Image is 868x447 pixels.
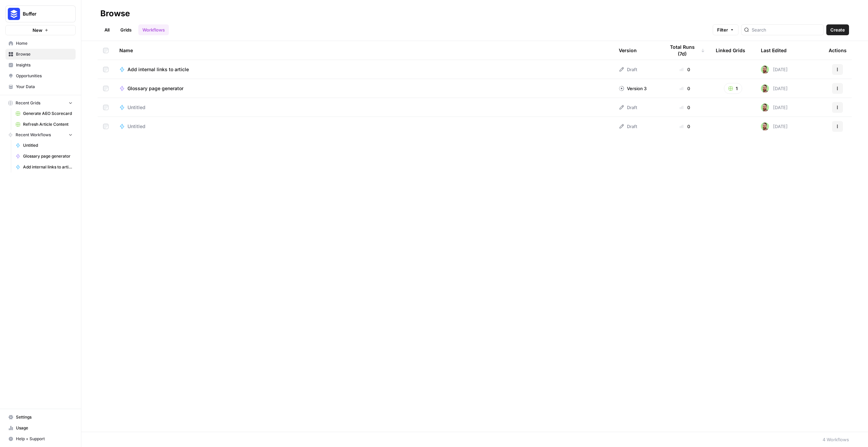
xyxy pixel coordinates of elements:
[119,66,608,73] a: Add internal links to article
[16,100,40,106] span: Recent Grids
[116,24,136,35] a: Grids
[5,130,76,140] button: Recent Workflows
[13,151,76,162] a: Glossary page generator
[761,122,788,130] div: [DATE]
[119,104,608,111] a: Untitled
[119,123,608,130] a: Untitled
[16,132,51,138] span: Recent Workflows
[5,70,76,81] a: Opportunities
[127,66,189,73] span: Add internal links to article
[761,41,787,60] div: Last Edited
[13,108,76,119] a: Generate AEO Scorecard
[23,11,64,17] span: Buffer
[752,26,821,33] input: Search
[717,26,728,33] span: Filter
[761,103,788,111] div: [DATE]
[823,436,849,443] div: 4 Workflows
[16,84,73,90] span: Your Data
[16,436,73,442] span: Help + Support
[761,122,769,130] img: h0tmkl8gkwk0b1sam96cuweejb2d
[13,140,76,151] a: Untitled
[16,62,73,68] span: Insights
[5,38,76,49] a: Home
[16,51,73,57] span: Browse
[23,153,73,159] span: Glossary page generator
[761,84,788,93] div: [DATE]
[761,84,769,93] img: h0tmkl8gkwk0b1sam96cuweejb2d
[665,104,705,111] div: 0
[33,27,42,34] span: New
[23,121,73,127] span: Refresh Article Content
[16,40,73,46] span: Home
[13,119,76,130] a: Refresh Article Content
[119,85,608,92] a: Glossary page generator
[16,414,73,420] span: Settings
[100,24,114,35] a: All
[5,60,76,70] a: Insights
[619,66,637,73] div: Draft
[619,123,637,130] div: Draft
[5,423,76,433] a: Usage
[619,85,647,92] div: Version 3
[23,164,73,170] span: Add internal links to article
[665,41,705,60] div: Total Runs (7d)
[619,104,637,111] div: Draft
[713,24,738,35] button: Filter
[761,103,769,111] img: h0tmkl8gkwk0b1sam96cuweejb2d
[761,65,769,74] img: h0tmkl8gkwk0b1sam96cuweejb2d
[5,49,76,60] a: Browse
[5,98,76,108] button: Recent Grids
[665,66,705,73] div: 0
[619,41,637,60] div: Version
[665,85,705,92] div: 0
[138,24,169,35] a: Workflows
[826,24,849,35] button: Create
[23,142,73,148] span: Untitled
[16,425,73,431] span: Usage
[5,81,76,92] a: Your Data
[665,123,705,130] div: 0
[119,41,608,60] div: Name
[716,41,745,60] div: Linked Grids
[5,433,76,444] button: Help + Support
[5,5,76,22] button: Workspace: Buffer
[16,73,73,79] span: Opportunities
[829,41,847,60] div: Actions
[127,104,145,111] span: Untitled
[724,83,742,94] button: 1
[23,110,73,117] span: Generate AEO Scorecard
[8,8,20,20] img: Buffer Logo
[761,65,788,74] div: [DATE]
[13,162,76,172] a: Add internal links to article
[5,412,76,423] a: Settings
[100,8,130,19] div: Browse
[127,85,183,92] span: Glossary page generator
[127,123,145,130] span: Untitled
[830,26,845,33] span: Create
[5,25,76,35] button: New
